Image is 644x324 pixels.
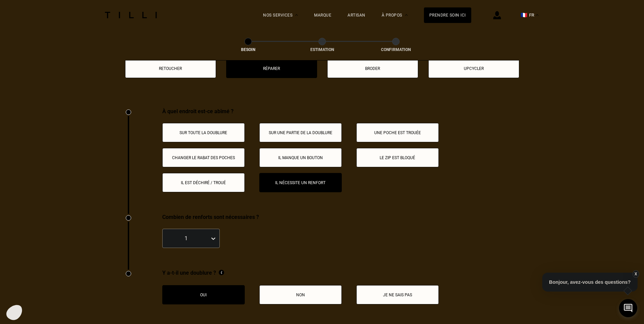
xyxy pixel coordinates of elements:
[219,270,224,275] img: Information
[263,180,338,185] p: Il nécessite un renfort
[166,235,206,242] div: 1
[536,14,539,16] img: menu déroulant
[632,270,639,278] button: X
[259,123,342,142] button: Sur une partie de la doublure
[348,13,365,18] a: Artisan
[214,47,282,52] div: Besoin
[493,11,501,19] img: icône connexion
[230,66,313,71] p: Réparer
[259,148,342,167] button: Il manque un bouton
[360,293,435,297] p: Je ne sais pas
[360,130,435,135] p: Une poche est trouée
[424,7,471,23] a: Prendre soin ici
[362,47,430,52] div: Confirmation
[331,66,414,71] p: Broder
[356,148,439,167] button: Le zip est bloqué
[432,66,516,71] p: Upcycler
[162,285,245,304] button: Oui
[263,293,338,297] p: Non
[288,47,356,52] div: Estimation
[542,273,638,292] p: Bonjour, avez-vous des questions?
[166,130,241,135] p: Sur toute la doublure
[428,59,519,78] button: Upcycler
[162,123,245,142] button: Sur toute la doublure
[166,180,241,185] p: Il est déchiré / troué
[356,123,439,142] button: Une poche est trouée
[226,59,317,78] button: Réparer
[356,285,439,304] button: Je ne sais pas
[295,14,298,16] img: Menu déroulant
[263,155,338,160] p: Il manque un bouton
[166,293,241,297] p: Oui
[162,214,425,220] div: Combien de renforts sont nécessaires ?
[125,59,216,78] button: Retoucher
[259,173,342,192] button: Il nécessite un renfort
[102,12,159,18] img: Logo du service de couturière Tilli
[129,66,212,71] p: Retoucher
[162,270,439,277] div: Y a-t-il une doublure ?
[259,285,342,304] button: Non
[162,148,245,167] button: Changer le rabat des poches
[166,155,241,160] p: Changer le rabat des poches
[162,173,245,192] button: Il est déchiré / troué
[521,12,527,18] span: 🇫🇷
[263,130,338,135] p: Sur une partie de la doublure
[405,14,408,16] img: Menu déroulant à propos
[162,108,519,115] div: À quel endroit est-ce abîmé ?
[314,13,331,18] a: Marque
[327,59,418,78] button: Broder
[360,155,435,160] p: Le zip est bloqué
